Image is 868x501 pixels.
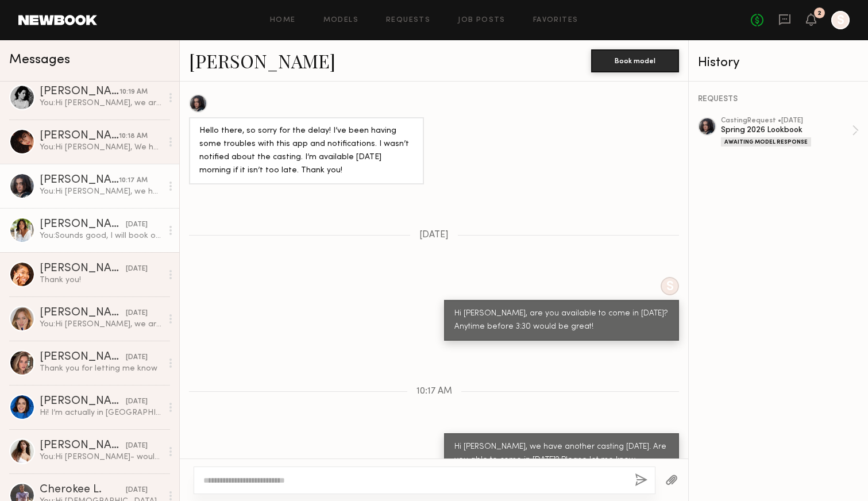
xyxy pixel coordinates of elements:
div: casting Request • [DATE] [721,117,852,125]
span: Messages [9,53,70,67]
div: You: Hi [PERSON_NAME]- would you be interested in coming downtown for a casting [DATE][DATE]? The... [40,452,162,463]
div: Spring 2026 Lookbook [721,125,852,136]
div: [PERSON_NAME] [40,263,126,275]
div: REQUESTS [698,95,859,103]
div: [PERSON_NAME] [40,86,119,98]
div: Hello there, so sorry for the delay! I’ve been having some troubles with this app and notificatio... [199,125,414,178]
div: [DATE] [126,485,148,496]
div: [DATE] [126,219,148,230]
div: You: Hi [PERSON_NAME], we have another casting [DATE]. Are you able to come in [DATE]? Please let... [40,186,162,197]
div: [DATE] [126,308,148,319]
a: castingRequest •[DATE]Spring 2026 LookbookAwaiting Model Response [721,117,859,147]
div: [PERSON_NAME] [40,396,126,407]
div: Awaiting Model Response [721,137,811,147]
div: You: Hi [PERSON_NAME], we are having a casting [DATE] and wondering if you can come in? Hoping yo... [40,98,162,109]
div: [PERSON_NAME] [40,219,126,230]
div: [DATE] [126,352,148,363]
div: 2 [817,10,821,17]
div: You: Hi [PERSON_NAME], we are looking for a model for an in house e-comm style shoot. Are you ava... [40,319,162,330]
button: Book model [591,49,679,72]
a: Home [270,17,296,24]
div: [PERSON_NAME] [40,175,119,186]
div: Hi [PERSON_NAME], we have another casting [DATE]. Are you able to come in [DATE]? Please let me k... [454,441,669,467]
div: 10:18 AM [119,131,148,142]
div: Hi [PERSON_NAME], are you available to come in [DATE]? Anytime before 3:30 would be great! [454,307,669,334]
a: Job Posts [458,17,506,24]
div: [DATE] [126,396,148,407]
div: [PERSON_NAME] [40,352,126,363]
div: You: Hi [PERSON_NAME], We have a casting [DATE] and wondering if you would be able to come. Hopin... [40,142,162,153]
a: Favorites [533,17,578,24]
div: Thank you! [40,275,162,286]
div: You: Sounds good, I will book once we confirm the date. Thanks! [40,230,162,241]
div: [PERSON_NAME] [40,440,126,452]
a: Book model [591,55,679,65]
div: Thank you for letting me know [40,363,162,374]
a: S [831,11,850,29]
div: Cherokee L. [40,484,126,496]
div: [PERSON_NAME] [40,307,126,319]
a: [PERSON_NAME] [189,48,335,73]
span: 10:17 AM [416,387,452,396]
div: 10:19 AM [119,87,148,98]
span: [DATE] [419,230,449,240]
div: [DATE] [126,441,148,452]
div: History [698,56,859,70]
div: 10:17 AM [119,175,148,186]
div: Hi! I’m actually in [GEOGRAPHIC_DATA] for the time being, I’ll shoot you a message when I’m back ... [40,407,162,418]
div: [DATE] [126,264,148,275]
div: [PERSON_NAME] [40,130,119,142]
a: Models [323,17,358,24]
a: Requests [386,17,430,24]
